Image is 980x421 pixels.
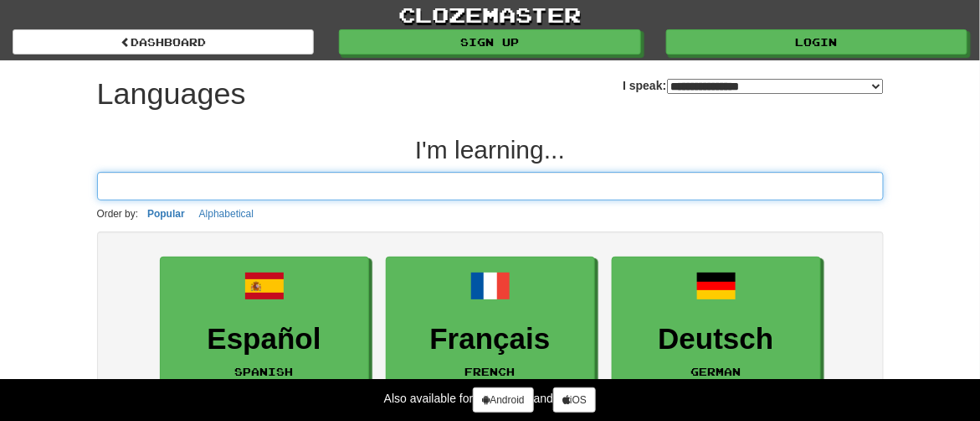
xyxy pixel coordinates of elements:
[160,257,369,390] a: EspañolSpanish
[473,387,533,413] a: Android
[465,366,516,377] small: French
[621,323,812,356] h3: Deutsch
[97,136,884,164] h2: I'm learning...
[386,257,595,390] a: FrançaisFrench
[612,257,821,390] a: DeutschGerman
[194,205,259,223] button: Alphabetical
[142,205,190,223] button: Popular
[553,387,596,413] a: iOS
[339,29,640,55] a: Sign up
[667,79,884,94] select: I speak:
[666,29,967,55] a: Login
[97,208,139,220] small: Order by:
[395,323,586,356] h3: Français
[13,29,314,55] a: dashboard
[235,366,294,377] small: Spanish
[169,323,360,356] h3: Español
[623,77,883,94] label: I speak:
[97,77,246,111] h1: Languages
[691,366,741,377] small: German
